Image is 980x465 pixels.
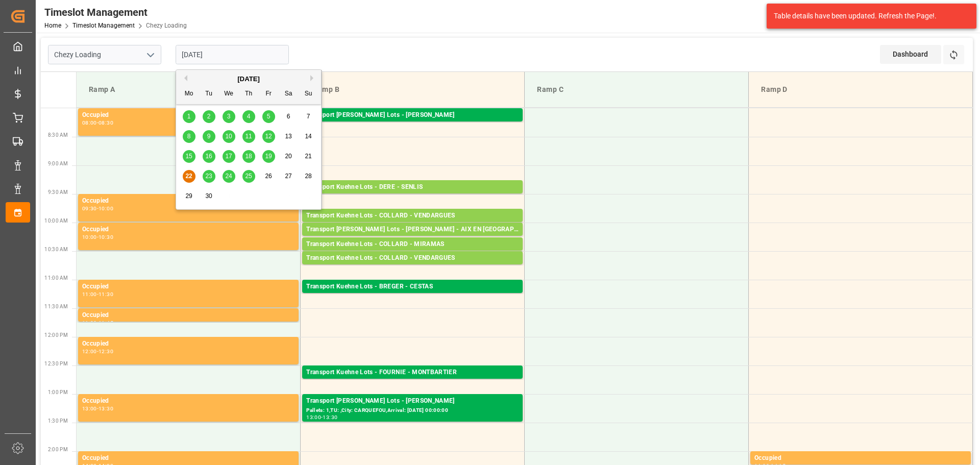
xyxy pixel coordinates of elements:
[99,321,113,325] div: 11:45
[82,292,97,297] div: 11:00
[203,190,215,203] div: Choose Tuesday, September 30th, 2025
[44,304,68,309] span: 11:30 AM
[306,378,519,386] div: Pallets: 2,TU: 62,City: MONTBARTIER,Arrival: [DATE] 00:00:00
[754,453,967,463] div: Occupied
[223,170,235,183] div: Choose Wednesday, September 24th, 2025
[99,406,113,411] div: 13:30
[183,190,195,203] div: Choose Monday, September 29th, 2025
[176,45,289,64] input: DD-MM-YYYY
[44,218,68,224] span: 10:00 AM
[285,173,291,180] span: 27
[285,153,291,160] span: 20
[82,225,295,235] div: Occupied
[282,170,295,183] div: Choose Saturday, September 27th, 2025
[48,389,68,395] span: 1:00 PM
[48,189,68,195] span: 9:30 AM
[262,150,275,163] div: Choose Friday, September 19th, 2025
[48,132,68,138] span: 8:30 AM
[82,110,295,120] div: Occupied
[306,239,519,250] div: Transport Kuehne Lots - COLLARD - MIRAMAS
[262,88,275,101] div: Fr
[181,75,187,81] button: Previous Month
[82,310,295,321] div: Occupied
[85,80,292,99] div: Ramp A
[265,153,272,160] span: 19
[97,292,99,297] div: -
[309,80,516,99] div: Ramp B
[306,368,519,378] div: Transport Kuehne Lots - FOURNIE - MONTBARTIER
[242,110,255,123] div: Choose Thursday, September 4th, 2025
[223,110,235,123] div: Choose Wednesday, September 3rd, 2025
[82,339,295,349] div: Occupied
[97,406,99,411] div: -
[242,88,255,101] div: Th
[187,113,191,120] span: 1
[183,130,195,143] div: Choose Monday, September 8th, 2025
[82,396,295,406] div: Occupied
[142,47,158,63] button: open menu
[203,88,215,101] div: Tu
[307,113,310,120] span: 7
[185,192,192,200] span: 29
[285,133,291,140] span: 13
[223,130,235,143] div: Choose Wednesday, September 10th, 2025
[205,192,212,200] span: 30
[72,22,135,29] a: Timeslot Management
[265,173,272,180] span: 26
[207,133,211,140] span: 9
[97,120,99,125] div: -
[310,75,316,81] button: Next Month
[242,150,255,163] div: Choose Thursday, September 18th, 2025
[306,221,519,230] div: Pallets: 1,TU: ,City: VENDARGUES,Arrival: [DATE] 00:00:00
[82,453,295,463] div: Occupied
[44,5,187,20] div: Timeslot Management
[44,275,68,281] span: 11:00 AM
[306,225,519,235] div: Transport [PERSON_NAME] Lots - [PERSON_NAME] - AIX EN [GEOGRAPHIC_DATA]
[321,415,323,420] div: -
[282,110,295,123] div: Choose Saturday, September 6th, 2025
[262,170,275,183] div: Choose Friday, September 26th, 2025
[757,80,964,99] div: Ramp D
[82,321,97,325] div: 11:30
[44,247,68,252] span: 10:30 AM
[245,173,252,180] span: 25
[48,161,68,166] span: 9:00 AM
[880,45,941,64] div: Dashboard
[48,45,161,64] input: Type to search/select
[306,253,519,263] div: Transport Kuehne Lots - COLLARD - VENDARGUES
[97,206,99,211] div: -
[82,406,97,411] div: 13:00
[533,80,740,99] div: Ramp C
[227,113,231,120] span: 3
[774,11,962,21] div: Table details have been updated. Refresh the Page!.
[306,292,519,301] div: Pallets: 4,TU: 490,City: [GEOGRAPHIC_DATA],Arrival: [DATE] 00:00:00
[306,192,519,201] div: Pallets: 1,TU: 209,City: [GEOGRAPHIC_DATA],Arrival: [DATE] 00:00:00
[225,133,232,140] span: 10
[247,113,251,120] span: 4
[205,153,212,160] span: 16
[176,74,321,84] div: [DATE]
[267,113,271,120] span: 5
[82,349,97,354] div: 12:00
[183,170,195,183] div: Choose Monday, September 22nd, 2025
[323,415,337,420] div: 13:30
[203,170,215,183] div: Choose Tuesday, September 23rd, 2025
[97,321,99,325] div: -
[306,263,519,272] div: Pallets: 5,TU: 524,City: [GEOGRAPHIC_DATA],Arrival: [DATE] 00:00:00
[48,418,68,424] span: 1:30 PM
[82,120,97,125] div: 08:00
[262,130,275,143] div: Choose Friday, September 12th, 2025
[99,120,113,125] div: 08:30
[282,88,295,101] div: Sa
[203,110,215,123] div: Choose Tuesday, September 2nd, 2025
[203,130,215,143] div: Choose Tuesday, September 9th, 2025
[223,150,235,163] div: Choose Wednesday, September 17th, 2025
[282,130,295,143] div: Choose Saturday, September 13th, 2025
[99,235,113,239] div: 10:30
[302,110,315,123] div: Choose Sunday, September 7th, 2025
[187,133,191,140] span: 8
[203,150,215,163] div: Choose Tuesday, September 16th, 2025
[305,153,311,160] span: 21
[302,88,315,101] div: Su
[306,182,519,192] div: Transport Kuehne Lots - DERE - SENLIS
